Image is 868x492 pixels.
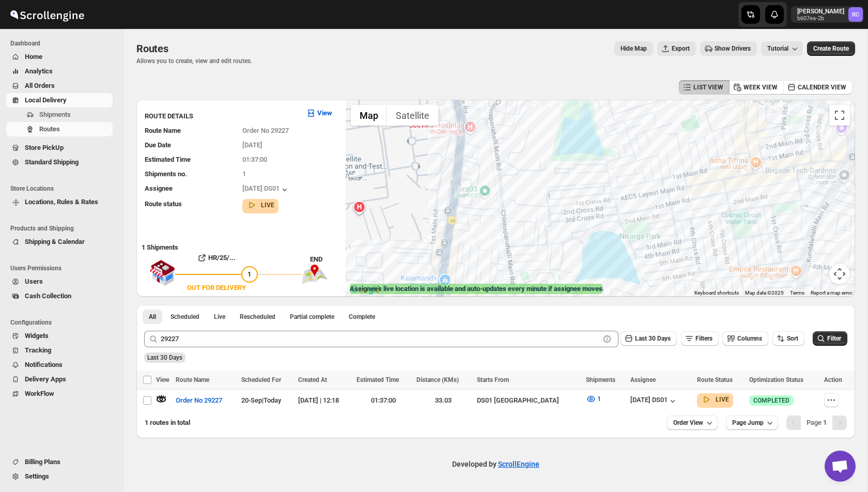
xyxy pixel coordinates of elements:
[621,44,647,53] span: Hide Map
[697,376,733,383] span: Route Status
[145,156,191,163] span: Estimated Time
[147,354,182,361] span: Last 30 Days
[753,396,789,405] span: COMPLETED
[672,44,690,53] span: Export
[10,318,117,327] span: Configurations
[783,80,853,95] button: CALENDER VIEW
[25,361,63,368] span: Notifications
[25,375,66,383] span: Delivery Apps
[791,6,864,23] button: User menu
[156,376,169,383] span: View
[349,313,375,321] span: Complete
[310,254,340,265] div: END
[145,170,187,178] span: Shipments no.
[242,185,290,195] div: [DATE] DS01
[357,376,399,383] span: Estimated Time
[681,331,719,346] button: Filters
[145,111,298,121] h3: ROUTE DETAILS
[807,41,855,56] button: Create Route
[813,44,849,53] span: Create Route
[498,460,539,468] a: ScrollEngine
[10,185,117,193] span: Store Locations
[241,396,281,404] span: 20-Sep | Today
[813,331,847,346] button: Filter
[246,200,274,210] button: LIVE
[143,310,162,324] button: All routes
[790,290,804,296] a: Terms (opens in new tab)
[679,80,730,95] button: LIST VIEW
[261,202,274,209] b: LIVE
[25,292,71,300] span: Cash Collection
[25,96,67,104] span: Local Delivery
[208,254,236,262] b: HR/25/...
[302,265,328,284] img: trip_end.png
[6,289,113,303] button: Cash Collection
[214,313,225,321] span: Live
[825,451,856,482] div: Open chat
[242,141,262,149] span: [DATE]
[136,42,168,55] span: Routes
[614,41,653,56] button: Map action label
[726,416,778,430] button: Page Jump
[743,83,778,91] span: WEEK VIEW
[597,395,601,403] span: 1
[348,283,382,297] a: Open this area in Google Maps (opens a new window)
[242,127,289,134] span: Order No 29227
[149,313,156,321] span: All
[161,331,600,347] input: Press enter after typing | Search Eg. Order No 29227
[797,16,844,22] p: b607ea-2b
[171,313,199,321] span: Scheduled
[25,458,60,466] span: Billing Plans
[737,335,762,342] span: Columns
[811,290,852,296] a: Report a map error
[8,2,86,27] img: ScrollEngine
[729,80,784,95] button: WEEK VIEW
[621,331,677,346] button: Last 30 Days
[630,396,678,406] button: [DATE] DS01
[452,459,539,469] p: Developed by
[657,41,696,56] button: Export
[387,105,438,126] button: Show satellite imagery
[25,390,54,397] span: WorkFlow
[6,358,113,372] button: Notifications
[798,83,846,91] span: CALENDER VIEW
[25,198,98,206] span: Locations, Rules & Rates
[786,416,847,430] nav: Pagination
[667,416,718,430] button: Order View
[416,395,470,406] div: 33.03
[694,289,739,297] button: Keyboard shortcuts
[701,394,729,405] button: LIVE
[580,391,607,407] button: 1
[827,335,841,342] span: Filter
[630,376,656,383] span: Assignee
[149,253,175,293] img: shop.svg
[6,122,113,136] button: Routes
[787,335,798,342] span: Sort
[745,290,784,296] span: Map data ©2025
[25,278,43,285] span: Users
[241,376,281,383] span: Scheduled For
[176,395,222,406] span: Order No 29227
[6,455,113,469] button: Billing Plans
[848,7,863,22] span: Rahul Chopra
[700,41,757,56] button: Show Drivers
[169,392,228,409] button: Order No 29227
[25,53,42,60] span: Home
[6,79,113,93] button: All Orders
[635,335,671,342] span: Last 30 Days
[10,224,117,233] span: Products and Shipping
[145,127,181,134] span: Route Name
[242,170,246,178] span: 1
[25,238,85,245] span: Shipping & Calendar
[348,283,382,297] img: Google
[6,235,113,249] button: Shipping & Calendar
[351,105,387,126] button: Show street map
[10,39,117,48] span: Dashboard
[673,419,703,427] span: Order View
[6,107,113,122] button: Shipments
[6,195,113,209] button: Locations, Rules & Rates
[824,376,842,383] span: Action
[187,283,246,293] div: OUT FOR DELIVERY
[300,105,338,121] button: View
